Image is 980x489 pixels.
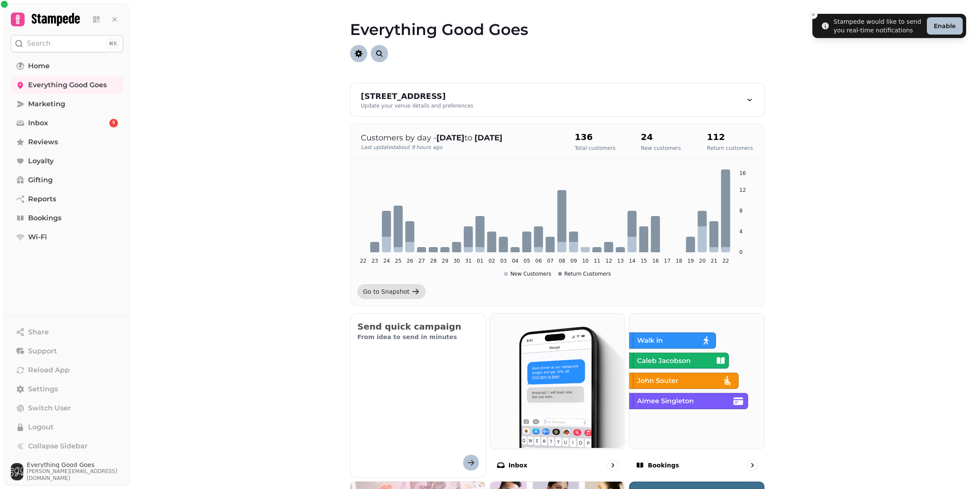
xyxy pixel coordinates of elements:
tspan: 17 [664,258,671,264]
tspan: 14 [629,258,635,264]
span: Support [28,346,57,356]
button: Share [11,324,123,341]
button: Send quick campaignFrom idea to send in minutes [350,313,486,478]
h2: 112 [707,131,753,143]
tspan: 12 [739,187,746,193]
span: Reviews [28,137,58,147]
tspan: 03 [500,258,507,264]
button: Close toast [809,10,818,19]
span: Wi-Fi [28,232,47,242]
tspan: 19 [687,258,694,264]
span: Everything Good Goes [27,462,123,468]
p: Search [27,38,51,49]
h2: 136 [575,131,616,143]
tspan: 06 [535,258,542,264]
p: Inbox [509,461,528,470]
span: Gifting [28,175,53,185]
a: Everything Good Goes [11,76,123,94]
a: Reviews [11,133,123,151]
tspan: 20 [699,258,706,264]
img: User avatar [11,463,23,480]
span: Switch User [28,403,71,413]
tspan: 0 [739,249,743,255]
tspan: 4 [739,229,743,235]
div: Stampede would like to send you real-time notifications [834,17,923,35]
span: Reload App [28,365,70,375]
tspan: 29 [442,258,448,264]
span: Loyalty [28,156,54,166]
tspan: 28 [430,258,436,264]
button: Search⌘K [11,35,123,52]
a: Bookings [11,210,123,227]
button: Support [11,343,123,360]
a: Inbox5 [11,114,123,132]
tspan: 18 [676,258,682,264]
a: Settings [11,381,123,398]
a: Marketing [11,95,123,113]
p: Last updated about 9 hours ago [361,144,557,151]
button: User avatarEverything Good Goes[PERSON_NAME][EMAIL_ADDRESS][DOMAIN_NAME] [11,462,123,482]
span: Reports [28,194,56,204]
p: Bookings [648,461,679,470]
tspan: 11 [594,258,600,264]
a: Gifting [11,171,123,189]
span: Marketing [28,99,65,109]
tspan: 16 [739,170,746,176]
button: Switch User [11,400,123,417]
a: InboxInbox [490,313,626,478]
span: Inbox [28,118,48,128]
div: [STREET_ADDRESS] [361,90,473,102]
p: Total customers [575,145,616,152]
div: Return Customers [558,270,611,277]
tspan: 16 [652,258,659,264]
tspan: 05 [524,258,530,264]
strong: [DATE] [474,133,503,143]
a: Loyalty [11,152,123,170]
tspan: 31 [465,258,471,264]
tspan: 08 [559,258,565,264]
span: Share [28,327,49,337]
tspan: 30 [453,258,460,264]
div: ⌘K [106,39,119,48]
a: Wi-Fi [11,229,123,246]
a: Home [11,57,123,75]
tspan: 24 [383,258,390,264]
h2: Send quick campaign [357,321,479,333]
button: Collapse Sidebar [11,438,123,455]
tspan: 10 [582,258,589,264]
tspan: 22 [722,258,729,264]
p: From idea to send in minutes [357,333,479,341]
tspan: 04 [512,258,519,264]
tspan: 22 [360,258,366,264]
tspan: 01 [477,258,484,264]
span: Everything Good Goes [28,80,107,90]
tspan: 07 [547,258,554,264]
tspan: 09 [570,258,577,264]
tspan: 23 [372,258,378,264]
tspan: 02 [489,258,495,264]
a: Reports [11,191,123,208]
tspan: 12 [605,258,612,264]
div: Go to Snapshot [363,287,410,296]
svg: go to [608,461,617,470]
a: BookingsBookings [629,313,765,478]
span: Bookings [28,213,61,223]
span: Settings [28,384,58,394]
svg: go to [748,461,757,470]
tspan: 27 [418,258,425,264]
p: Return customers [707,145,753,152]
div: Update your venue details and preferences [361,102,473,109]
div: New Customers [504,270,551,277]
button: Enable [927,17,963,35]
tspan: 26 [407,258,413,264]
tspan: 13 [617,258,624,264]
span: 5 [112,120,115,126]
tspan: 15 [640,258,647,264]
tspan: 21 [711,258,717,264]
img: Inbox [489,313,624,448]
span: Collapse Sidebar [28,441,88,451]
p: Customers by day - to [361,132,557,144]
span: Logout [28,422,54,432]
tspan: 25 [395,258,401,264]
button: Logout [11,419,123,436]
